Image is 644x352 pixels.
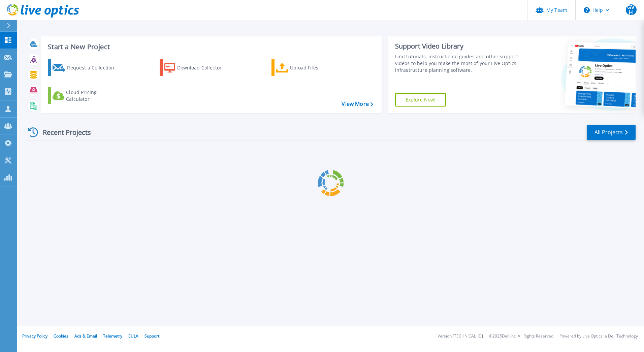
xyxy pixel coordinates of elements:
[177,61,231,75] div: Download Collector
[395,93,446,107] a: Explore Now!
[290,61,344,75] div: Upload Files
[22,333,47,339] a: Privacy Policy
[489,334,553,339] li: © 2025 Dell Inc. All Rights Reserved
[395,53,521,74] div: Find tutorials, instructional guides and other support videos to help you make the most of your L...
[342,101,373,107] a: View More
[626,4,637,15] span: GVH
[160,59,235,76] a: Download Collector
[559,334,638,339] li: Powered by Live Optics, a Dell Technology
[271,59,347,76] a: Upload Files
[48,43,373,51] h3: Start a New Project
[66,89,120,102] div: Cloud Pricing Calculator
[587,125,636,140] a: All Projects
[144,333,159,339] a: Support
[54,333,68,339] a: Cookies
[128,333,138,339] a: EULA
[48,59,123,76] a: Request a Collection
[74,333,97,339] a: Ads & Email
[26,124,100,141] div: Recent Projects
[395,42,521,51] div: Support Video Library
[48,87,123,104] a: Cloud Pricing Calculator
[103,333,122,339] a: Telemetry
[438,334,483,339] li: Version: [TECHNICAL_ID]
[67,61,121,75] div: Request a Collection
